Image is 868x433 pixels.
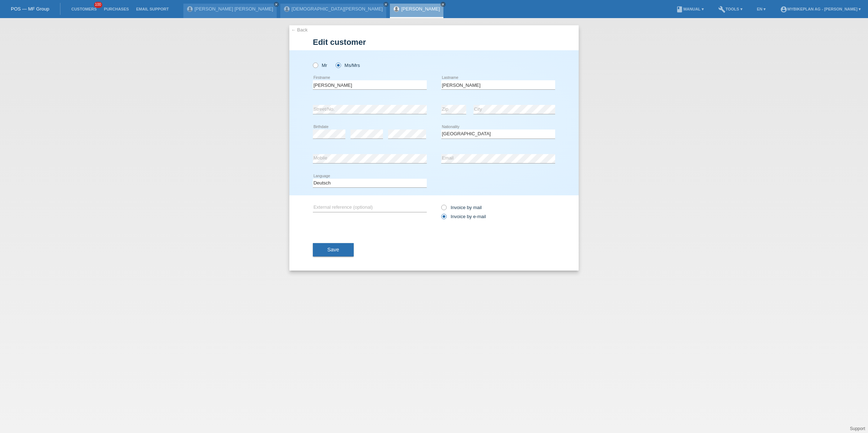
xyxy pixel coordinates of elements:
[275,3,278,6] i: close
[441,214,486,219] label: Invoice by e-mail
[313,243,354,257] button: Save
[100,7,132,11] a: Purchases
[132,7,172,11] a: Email Support
[780,6,787,13] i: account_circle
[776,7,864,11] a: account_circleMybikeplan AG - [PERSON_NAME] ▾
[336,63,360,68] label: Ms/Mrs
[313,63,327,68] label: Mr
[441,2,446,7] a: close
[441,214,446,223] input: Invoice by e-mail
[291,27,308,33] a: ← Back
[327,247,339,252] span: Save
[753,7,769,11] a: EN ▾
[401,6,440,12] a: [PERSON_NAME]
[672,7,707,11] a: bookManual ▾
[292,6,383,12] a: [DEMOGRAPHIC_DATA][PERSON_NAME]
[715,7,746,11] a: buildTools ▾
[718,6,726,13] i: build
[313,63,318,67] input: Mr
[68,7,100,11] a: Customers
[313,38,555,47] h1: Edit customer
[441,205,482,210] label: Invoice by mail
[441,205,446,214] input: Invoice by mail
[850,426,865,431] a: Support
[336,63,340,67] input: Ms/Mrs
[383,2,388,7] a: close
[195,6,273,12] a: [PERSON_NAME] [PERSON_NAME]
[274,2,279,7] a: close
[384,3,388,6] i: close
[11,6,49,12] a: POS — MF Group
[94,2,103,8] span: 100
[441,3,445,6] i: close
[676,6,683,13] i: book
